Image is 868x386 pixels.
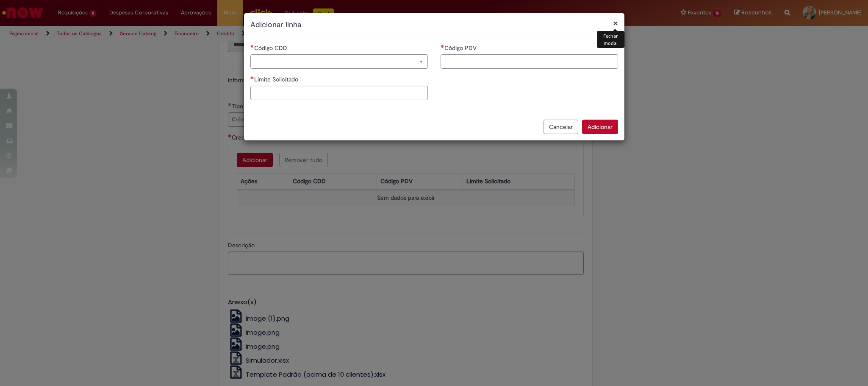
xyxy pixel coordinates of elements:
[254,76,300,83] span: Limite Solicitado
[250,20,618,31] h2: Adicionar linha
[250,45,254,48] span: Necessários
[544,120,578,134] button: Cancelar
[441,54,618,69] input: Código PDV
[441,45,444,48] span: Necessários
[250,76,254,79] span: Necessários
[254,44,289,52] span: Necessários - Código CDD
[582,120,618,134] button: Adicionar
[250,86,428,100] input: Limite Solicitado
[597,31,624,48] div: Fechar modal
[444,44,478,52] span: Código PDV
[613,19,618,28] button: Fechar modal
[250,54,428,69] a: Limpar campo Código CDD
